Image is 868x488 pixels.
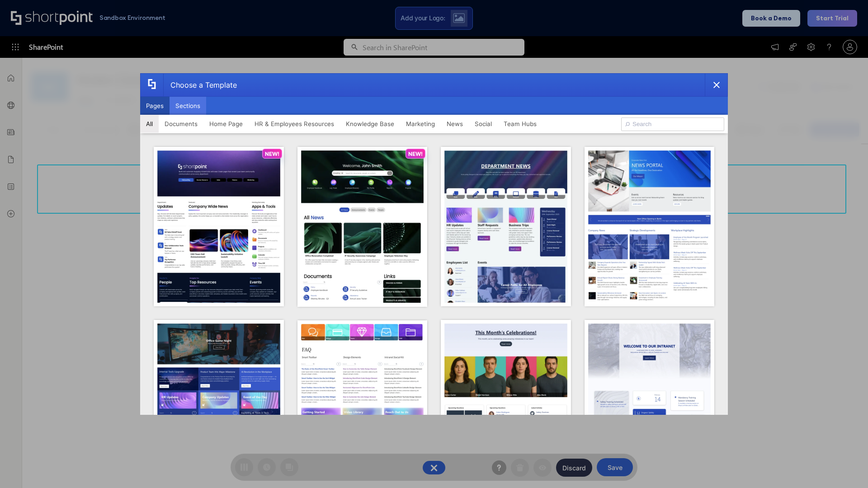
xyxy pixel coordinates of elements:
[159,115,203,133] button: Documents
[140,97,170,115] button: Pages
[170,97,206,115] button: Sections
[140,115,159,133] button: All
[621,117,724,131] input: Search
[249,115,340,133] button: HR & Employees Resources
[163,74,237,96] div: Choose a Template
[203,115,249,133] button: Home Page
[469,115,498,133] button: Social
[441,115,469,133] button: News
[498,115,542,133] button: Team Hubs
[265,150,279,157] p: NEW!
[140,73,728,415] div: template selector
[408,150,423,157] p: NEW!
[823,445,868,488] iframe: Chat Widget
[400,115,441,133] button: Marketing
[340,115,400,133] button: Knowledge Base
